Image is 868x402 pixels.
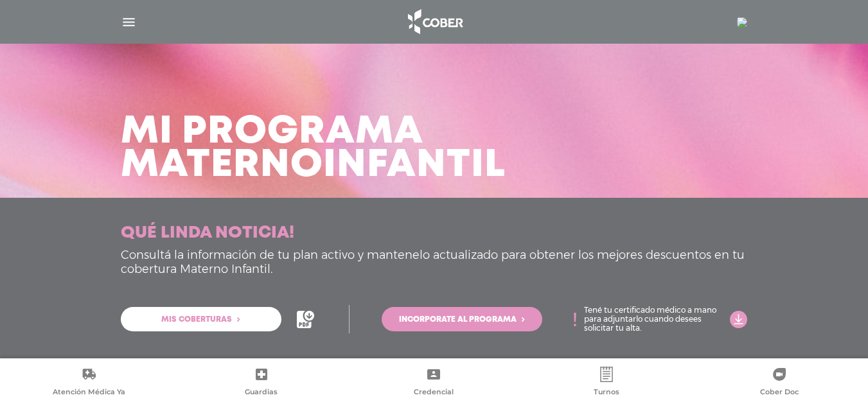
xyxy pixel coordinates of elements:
a: Atención Médica Ya [3,367,175,399]
span: Credencial [414,387,454,399]
a: Incorporate al programa [382,307,542,331]
span: Cober Doc [760,387,799,399]
img: 24613 [737,17,747,28]
img: Cober_menu-lines-white.svg [121,14,137,30]
span: Turnos [594,387,619,399]
h3: Qué linda noticia! [121,223,294,243]
img: logo_cober_home-white.png [401,6,468,37]
a: Guardias [175,367,348,399]
a: Mis coberturas [121,307,281,331]
span: Atención Médica Ya [53,387,125,399]
a: Turnos [520,367,693,399]
a: Cober Doc [693,367,865,399]
span: Incorporate al programa [399,316,517,324]
p: Tené tu certificado médico a mano para adjuntarlo cuando desees solicitar tu alta. [584,306,722,333]
span: Guardias [245,387,278,399]
h3: Mi Programa Materno Infantil [121,116,506,182]
p: Consultá la información de tu plan activo y mantenelo actualizado para obtener los mejores descue... [121,249,748,276]
a: Credencial [348,367,520,399]
span: Mis coberturas [161,316,232,324]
